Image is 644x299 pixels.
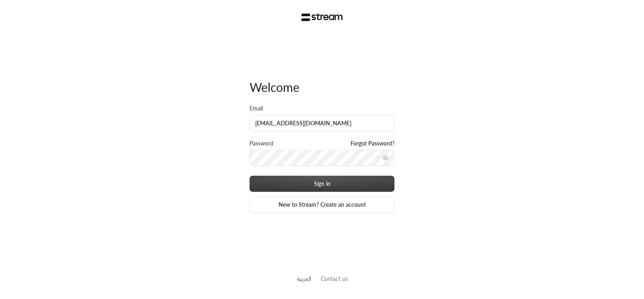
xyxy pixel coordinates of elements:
a: Forgot Password? [351,139,394,147]
a: Contact us [321,275,348,282]
img: Stream Logo [301,13,343,21]
button: Contact us [321,274,348,283]
a: New to Stream? Create an account [250,197,394,213]
label: Email [250,104,263,112]
span: Welcome [250,80,299,94]
button: toggle password visibility [379,152,392,164]
a: العربية [297,271,311,286]
label: Password [250,139,273,147]
button: Sign in [250,176,394,192]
